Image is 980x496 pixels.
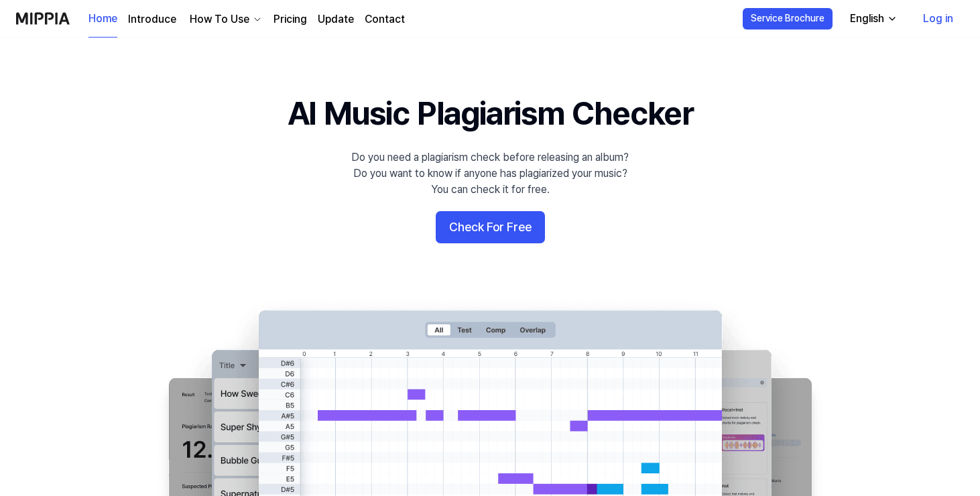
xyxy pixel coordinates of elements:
[318,11,354,27] a: Update
[365,11,405,27] a: Contact
[436,211,545,243] button: Check For Free
[187,11,263,27] button: How To Use
[128,11,176,27] a: Introduce
[88,1,117,38] a: Home
[288,91,693,136] h1: AI Music Plagiarism Checker
[351,149,629,198] div: Do you need a plagiarism check before releasing an album? Do you want to know if anyone has plagi...
[847,11,887,27] div: English
[187,11,252,27] div: How To Use
[743,8,833,29] button: Service Brochure
[839,5,906,32] button: English
[273,11,307,27] a: Pricing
